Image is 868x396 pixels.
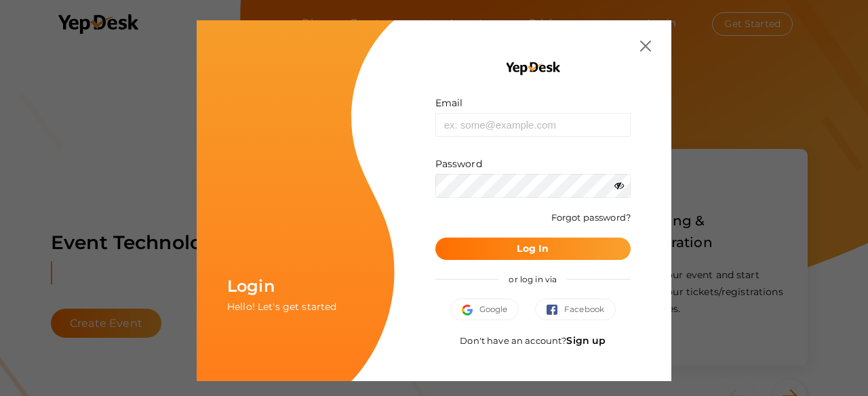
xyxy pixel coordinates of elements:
[547,303,604,316] span: Facebook
[450,299,519,320] button: Google
[460,335,606,346] span: Don't have an account?
[517,242,549,255] b: Log In
[435,157,482,171] label: Password
[462,303,508,316] span: Google
[227,276,275,296] span: Login
[535,299,616,320] button: Facebook
[462,305,479,315] img: google.svg
[551,212,631,223] a: Forgot password?
[498,264,567,294] span: or log in via
[435,113,631,137] input: ex: some@example.com
[505,61,561,76] img: YEP_black_cropped.png
[435,96,463,110] label: Email
[640,41,651,51] img: close.svg
[566,334,606,347] a: Sign up
[435,238,631,260] button: Log In
[547,305,564,315] img: facebook.svg
[227,301,336,313] span: Hello! Let's get started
